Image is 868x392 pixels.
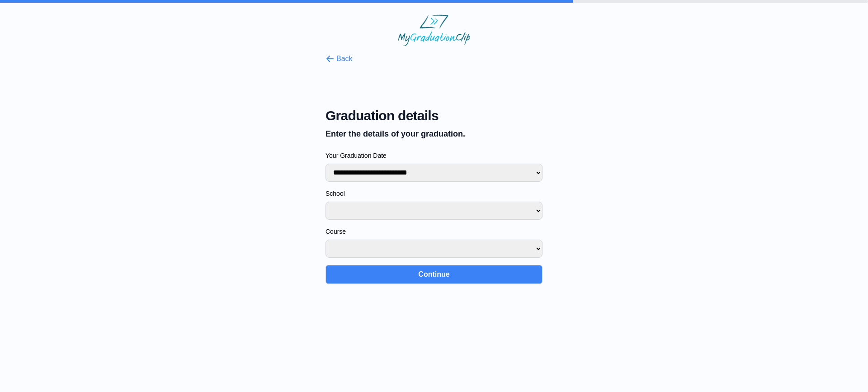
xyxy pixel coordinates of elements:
label: Course [325,227,542,236]
p: Enter the details of your graduation. [325,128,542,140]
label: School [325,189,542,198]
span: Graduation details [325,108,542,124]
button: Back [325,53,353,64]
label: Your Graduation Date [325,151,542,160]
button: Continue [325,265,542,284]
img: MyGraduationClip [398,14,470,46]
